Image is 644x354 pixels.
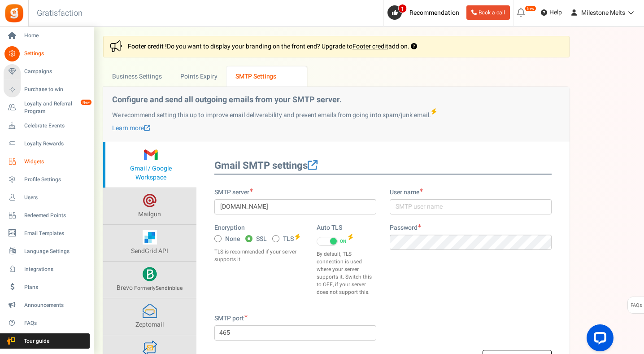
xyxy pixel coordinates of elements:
a: Campaigns [4,64,90,79]
a: Purchase to win [4,82,90,97]
a: Learn more [112,123,150,133]
label: Encryption [214,223,245,232]
h3: Gratisfaction [27,4,92,22]
a: Profile Settings [4,172,90,187]
label: SMTP port [214,314,248,323]
strong: Footer credit ! [128,42,167,51]
label: Auto TLS [317,223,342,232]
span: Help [547,8,562,17]
span: Celebrate Events [24,122,87,130]
strong: Sendinblue [156,284,183,292]
input: SMTP port [214,325,376,341]
a: Book a call [466,5,510,20]
img: Gratisfaction [4,3,24,23]
a: Language Settings [4,244,90,259]
span: Gmail / Google Workspace [130,164,172,182]
h3: Gmail SMTP settings [214,160,552,174]
span: Plans [24,284,87,291]
a: Widgets [4,154,90,169]
a: Settings [4,46,90,61]
input: SMTP user name [390,199,552,214]
i: Recommended [294,233,300,240]
p: We recommend setting this up to improve email deliverability and prevent emails from going into s... [112,109,561,120]
span: Milestone Melts [581,8,625,17]
span: Mailgun [138,210,161,219]
span: TLS [283,235,294,244]
span: 1 [398,4,407,13]
a: Loyalty and Referral Program New [4,100,90,115]
a: SendGrid API [103,225,196,261]
a: Plans [4,280,90,295]
span: Tour guide [4,337,67,345]
span: SSL [256,235,267,244]
em: New [80,99,92,105]
span: FAQs [24,319,87,327]
a: Celebrate Events [4,118,90,133]
span: Campaigns [24,68,87,75]
a: Redeemed Points [4,208,90,223]
span: Formerly [134,284,183,292]
i: Recommended [431,108,436,115]
em: New [525,5,536,12]
a: 1 Recommendation [387,5,463,20]
div: Do you want to display your branding on the front end? Upgrade to add on. [103,36,570,57]
input: SMTP server [214,199,376,214]
span: SendGrid API [131,246,168,256]
h4: Configure and send all outgoing emails from your SMTP server. [112,96,561,105]
span: ON [340,238,346,245]
a: Mailgun [103,188,196,224]
a: Home [4,28,90,44]
a: Email Templates [4,226,90,241]
span: Language Settings [24,248,87,255]
span: Announcements [24,302,87,309]
a: Brevo FormerlySendinblue [103,262,196,298]
a: SMTP Settings [226,66,307,87]
span: Users [24,194,87,201]
a: Loyalty Rewards [4,136,90,151]
a: Footer credit [352,42,388,51]
label: Password [390,223,421,232]
span: Loyalty Rewards [24,140,87,148]
a: Points Expiry [171,66,226,87]
span: None [225,235,240,244]
a: Zeptomail [103,298,196,335]
a: Gmail / Google Workspace [103,142,196,188]
label: SMTP server [214,188,253,197]
span: Email Templates [24,230,87,237]
i: Recommended [347,234,353,240]
span: Purchase to win [24,86,87,93]
span: Home [24,32,87,39]
span: Integrations [24,266,87,273]
span: Profile Settings [24,176,87,184]
label: User name [390,188,423,197]
a: Learn more [308,158,318,173]
small: By default, TLS connection is used where your server supports it. Switch this to OFF, if your ser... [317,250,376,296]
a: Integrations [4,262,90,277]
a: FAQs [4,315,90,331]
a: Business Settings [103,66,171,87]
a: Announcements [4,297,90,313]
span: Recommendation [409,8,459,17]
a: Users [4,190,90,205]
span: Redeemed Points [24,212,87,219]
small: TLS is recommended if your server supports it. [214,248,303,263]
span: Widgets [24,158,87,166]
span: Settings [24,50,87,57]
span: Loyalty and Referral Program [24,100,90,115]
a: Help [537,5,566,20]
span: Brevo [117,283,133,293]
span: FAQs [630,297,642,314]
